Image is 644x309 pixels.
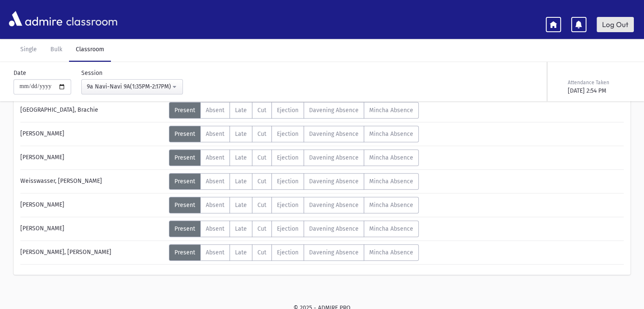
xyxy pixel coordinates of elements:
[174,225,195,232] span: Present
[257,107,266,114] span: Cut
[174,249,195,256] span: Present
[257,154,266,161] span: Cut
[174,107,195,114] span: Present
[206,130,224,138] span: Absent
[309,225,359,232] span: Davening Absence
[257,130,266,138] span: Cut
[568,86,629,95] div: [DATE] 2:54 PM
[81,79,183,94] button: 9a Navi-Navi 9A(1:35PM-2:17PM)
[14,38,44,62] a: Single
[257,178,266,185] span: Cut
[309,201,359,209] span: Davening Absence
[235,201,247,209] span: Late
[174,201,195,209] span: Present
[16,173,169,190] div: Weisswasser, [PERSON_NAME]
[309,178,359,185] span: Davening Absence
[277,154,299,161] span: Ejection
[16,244,169,261] div: [PERSON_NAME], [PERSON_NAME]
[369,154,413,161] span: Mincha Absence
[7,9,64,28] img: AdmirePro
[369,130,413,138] span: Mincha Absence
[174,178,195,185] span: Present
[174,154,195,161] span: Present
[235,154,247,161] span: Late
[169,244,419,261] div: AttTypes
[16,126,169,142] div: [PERSON_NAME]
[169,126,419,142] div: AttTypes
[169,102,419,119] div: AttTypes
[597,17,634,32] a: Log Out
[235,225,247,232] span: Late
[206,178,224,185] span: Absent
[309,107,359,114] span: Davening Absence
[206,201,224,209] span: Absent
[69,38,111,62] a: Classroom
[257,201,266,209] span: Cut
[235,178,247,185] span: Late
[235,130,247,138] span: Late
[44,38,69,62] a: Bulk
[16,221,169,237] div: [PERSON_NAME]
[277,201,299,209] span: Ejection
[169,173,419,190] div: AttTypes
[235,107,247,114] span: Late
[206,249,224,256] span: Absent
[309,249,359,256] span: Davening Absence
[277,107,299,114] span: Ejection
[369,225,413,232] span: Mincha Absence
[568,79,629,86] div: Attendance Taken
[257,225,266,232] span: Cut
[16,197,169,213] div: [PERSON_NAME]
[16,102,169,119] div: [GEOGRAPHIC_DATA], Brachie
[206,154,224,161] span: Absent
[277,178,299,185] span: Ejection
[277,130,299,138] span: Ejection
[14,69,26,77] label: Date
[174,130,195,138] span: Present
[257,249,266,256] span: Cut
[169,221,419,237] div: AttTypes
[369,249,413,256] span: Mincha Absence
[16,149,169,166] div: [PERSON_NAME]
[169,149,419,166] div: AttTypes
[369,178,413,185] span: Mincha Absence
[309,154,359,161] span: Davening Absence
[235,249,247,256] span: Late
[369,201,413,209] span: Mincha Absence
[87,82,171,91] div: 9a Navi-Navi 9A(1:35PM-2:17PM)
[206,225,224,232] span: Absent
[309,130,359,138] span: Davening Absence
[206,107,224,114] span: Absent
[369,107,413,114] span: Mincha Absence
[81,69,102,77] label: Session
[277,249,299,256] span: Ejection
[64,8,118,30] span: classroom
[169,197,419,213] div: AttTypes
[277,225,299,232] span: Ejection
